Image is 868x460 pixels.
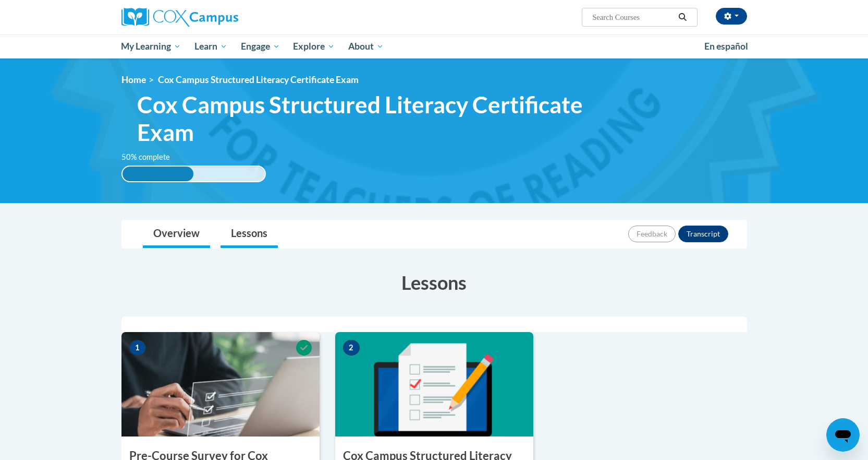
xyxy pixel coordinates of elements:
[698,36,755,57] a: En español
[293,40,335,53] span: Explore
[121,40,181,53] span: My Learning
[241,40,280,53] span: Engage
[106,34,763,58] div: Main menu
[343,340,360,356] span: 2
[143,220,210,248] a: Overview
[121,151,181,163] label: 50% complete
[234,34,287,58] a: Engage
[123,167,194,181] div: 50% complete
[341,34,390,58] a: About
[115,34,188,58] a: My Learning
[335,332,533,437] img: Course Image
[121,8,320,27] a: Cox Campus
[158,74,359,85] span: Cox Campus Structured Literacy Certificate Exam
[716,8,747,25] button: Account Settings
[121,269,747,296] h3: Lessons
[286,34,341,58] a: Explore
[675,11,690,23] button: Search
[137,91,603,146] span: Cox Campus Structured Literacy Certificate Exam
[194,40,227,53] span: Learn
[188,34,234,58] a: Learn
[826,418,860,452] iframe: Button to launch messaging window
[628,226,676,242] button: Feedback
[678,226,728,242] button: Transcript
[121,8,238,27] img: Cox Campus
[348,40,384,53] span: About
[704,41,748,52] span: En español
[121,332,320,437] img: Course Image
[221,220,278,248] a: Lessons
[129,340,146,356] span: 1
[591,11,675,23] input: Search Courses
[121,74,146,85] a: Home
